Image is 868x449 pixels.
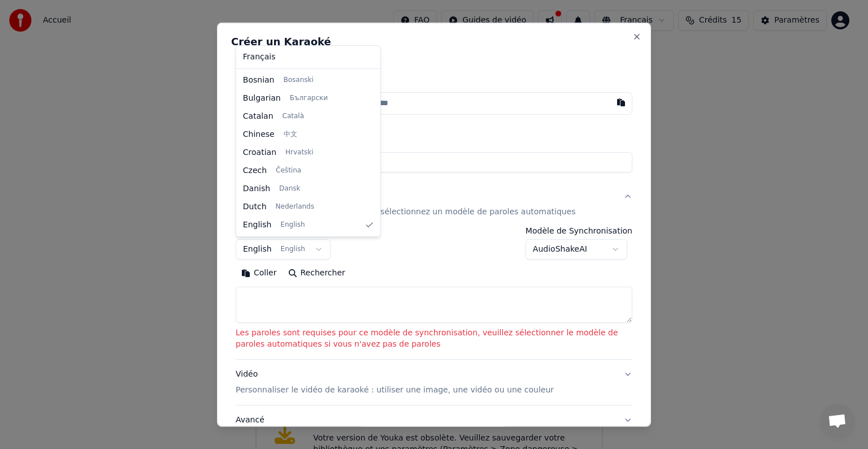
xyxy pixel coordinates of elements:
[243,51,276,63] span: Français
[243,165,267,176] span: Czech
[280,221,305,230] span: English
[243,93,281,104] span: Bulgarian
[276,166,301,175] span: Čeština
[283,76,313,85] span: Bosanski
[283,112,304,121] span: Català
[285,148,314,157] span: Hrvatski
[279,184,300,193] span: Dansk
[243,183,270,195] span: Danish
[243,75,275,86] span: Bosnian
[243,111,274,122] span: Catalan
[243,219,272,231] span: English
[276,202,314,211] span: Nederlands
[243,147,276,158] span: Croatian
[290,94,328,103] span: Български
[284,130,297,139] span: 中文
[243,201,267,213] span: Dutch
[243,129,275,140] span: Chinese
